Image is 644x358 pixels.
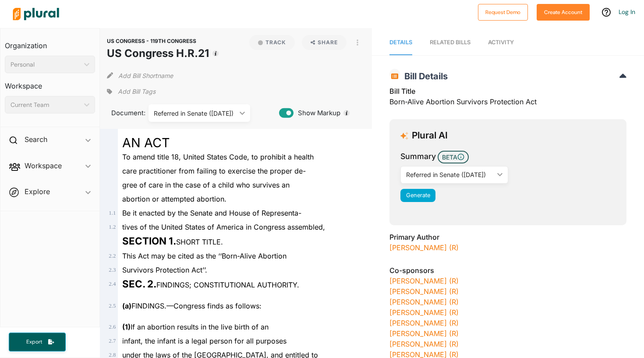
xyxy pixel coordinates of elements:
span: FINDINGS; CONSTITUTIONAL AUTHORITY. [122,280,299,289]
span: tives of the United States of America in Congress assembled, [122,223,325,231]
span: 2 . 2 [109,253,116,259]
button: Share [298,35,350,50]
span: FINDINGS.—Congress finds as follows: [122,301,262,310]
a: [PERSON_NAME] (R) [389,329,459,338]
h3: Organization [5,33,95,52]
span: Details [389,39,412,46]
h3: Summary [400,151,436,162]
span: BETA [438,151,469,163]
span: If an abortion results in the live birth of an [122,323,269,331]
span: 2 . 5 [109,303,116,309]
button: Share [302,35,347,50]
span: 2 . 8 [109,352,116,358]
span: 1 . 2 [109,224,116,230]
span: 1 . 1 [109,210,116,216]
div: Tooltip anchor [343,109,350,117]
span: Generate [406,192,430,198]
span: Bill Details [400,71,448,82]
button: Track [249,35,295,50]
strong: SECTION 1. [122,235,176,247]
strong: SEC. 2. [122,278,156,290]
span: Survivors Protection Act’’. [122,266,207,274]
a: Log In [619,8,635,16]
button: Request Demo [478,4,528,21]
a: [PERSON_NAME] (R) [389,340,459,348]
h3: Workspace [5,73,95,92]
span: 2 . 6 [109,324,116,330]
strong: (1) [122,323,131,331]
span: infant, the infant is a legal person for all purposes [122,337,287,345]
div: Referred in Senate ([DATE]) [154,109,236,118]
span: Document: [107,108,138,118]
h3: Bill Title [389,86,626,96]
button: Create Account [537,4,590,21]
a: [PERSON_NAME] (R) [389,243,459,252]
a: [PERSON_NAME] (R) [389,319,459,327]
span: This Act may be cited as the ‘‘Born-Alive Abortion [122,252,287,260]
span: gree of care in the case of a child who survives an [122,181,290,189]
span: abortion or attempted abortion. [122,195,226,203]
h2: Search [25,135,47,144]
h3: Plural AI [412,130,448,141]
span: Export [20,338,48,346]
button: Generate [400,189,435,202]
div: Add tags [107,85,155,98]
h3: Co-sponsors [389,265,626,276]
span: care practitioner from failing to exercise the proper de- [122,167,306,175]
a: RELATED BILLS [430,30,471,55]
span: Be it enacted by the Senate and House of Representa- [122,209,301,217]
span: AN ACT [122,135,170,150]
h3: Primary Author [389,232,626,242]
span: 2 . 3 [109,267,116,273]
div: Current Team [11,100,81,110]
div: Born-Alive Abortion Survivors Protection Act [389,86,626,112]
button: Add Bill Shortname [118,68,173,82]
span: Activity [488,39,514,46]
a: Create Account [537,7,590,16]
span: 2 . 4 [109,281,116,287]
a: Request Demo [478,7,528,16]
span: 2 . 7 [109,338,116,344]
span: Add Bill Tags [118,87,156,96]
div: Referred in Senate ([DATE]) [406,170,493,179]
div: Tooltip anchor [212,50,219,57]
a: Activity [488,30,514,55]
span: Show Markup [294,108,340,118]
a: [PERSON_NAME] (R) [389,298,459,306]
a: [PERSON_NAME] (R) [389,308,459,317]
a: Details [389,30,412,55]
div: Personal [11,60,81,69]
h1: US Congress H.R.21 [107,46,209,61]
span: SHORT TITLE. [122,237,223,246]
strong: (a) [122,301,131,310]
div: RELATED BILLS [430,38,471,46]
button: Export [9,333,66,351]
a: [PERSON_NAME] (R) [389,276,459,285]
span: To amend title 18, United States Code, to prohibit a health [122,152,314,161]
a: [PERSON_NAME] (R) [389,287,459,296]
span: US CONGRESS - 119TH CONGRESS [107,38,196,44]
